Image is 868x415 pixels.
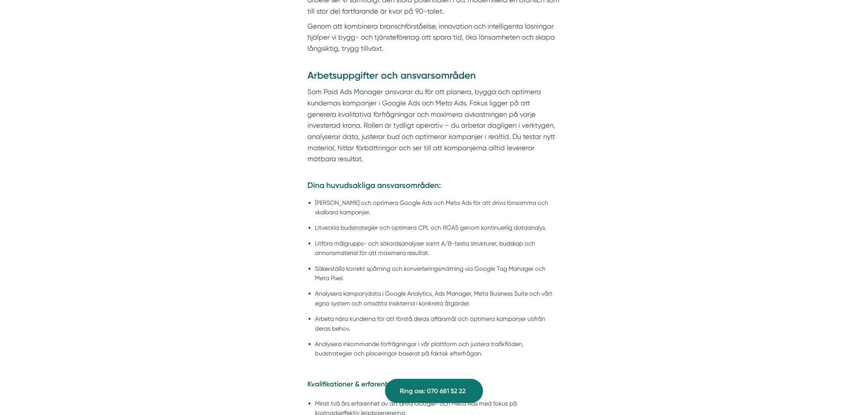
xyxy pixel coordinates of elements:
[307,86,561,176] p: Som Paid Ads Manager ansvarar du för att planera, bygga och optimera kundernas kampanjer i Google...
[307,180,441,190] strong: Dina huvudsakliga ansvarsområden:
[315,339,561,359] li: Analysera inkommande förfrågningar i vår plattform och justera trafikflöden, budstrategier och pl...
[315,239,561,258] li: Utföra målgrupps- och sökordsanalyser samt A/B-testa strukturer, budskap och annonsmaterial för a...
[307,70,476,81] strong: Arbetsuppgifter och ansvarsområden
[307,21,561,54] p: Genom att kombinera branschförståelse, innovation och intelligenta lösningar hjälper vi bygg- och...
[400,386,466,396] span: Ring oss: 070 681 52 22
[315,223,561,232] li: Utveckla budstrategier och optimera CPL och ROAS genom kontinuerlig dataanalys.
[315,314,561,333] li: Arbeta nära kunderna för att förstå deras affärsmål och optimera kampanjer utifrån deras behov.
[315,198,561,217] li: [PERSON_NAME] och optimera Google Ads och Meta Ads för att driva lönsamma och skalbara kampanjer.
[315,264,561,283] li: Säkerställa korrekt spårning och konverteringsmätning via Google Tag Manager och Meta Pixel.
[307,380,396,388] strong: Kvalifikationer & erfarenhet
[385,379,483,403] a: Ring oss: 070 681 52 22
[315,289,561,308] li: Analysera kampanjdata i Google Analytics, Ads Manager, Meta Business Suite och vårt egna system o...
